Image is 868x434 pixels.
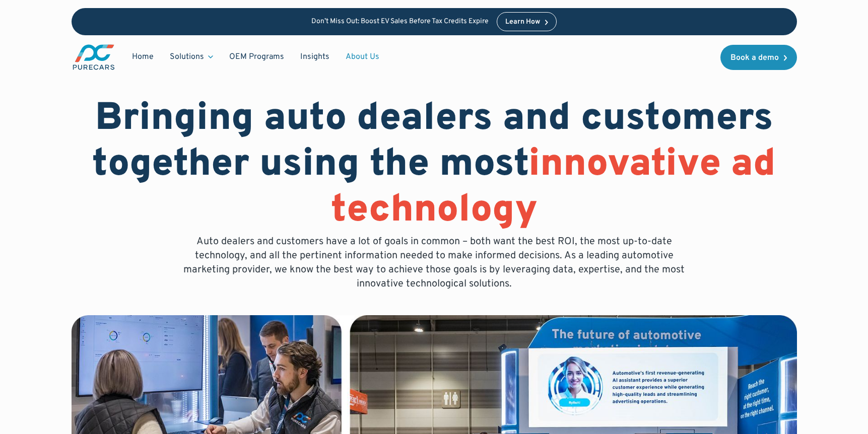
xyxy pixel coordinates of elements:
a: Book a demo [720,45,797,70]
div: Book a demo [730,54,779,62]
span: innovative ad technology [331,141,776,235]
div: Learn How [505,19,540,26]
p: Don’t Miss Out: Boost EV Sales Before Tax Credits Expire [311,18,489,26]
h1: Bringing auto dealers and customers together using the most [72,97,797,235]
a: OEM Programs [221,47,292,66]
a: main [72,43,116,71]
a: Insights [292,47,338,66]
a: Learn How [497,12,557,31]
p: Auto dealers and customers have a lot of goals in common – both want the best ROI, the most up-to... [176,235,692,291]
img: purecars logo [72,43,116,71]
div: Solutions [170,51,204,62]
a: About Us [338,47,387,66]
a: Home [124,47,162,66]
div: Solutions [162,47,221,66]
